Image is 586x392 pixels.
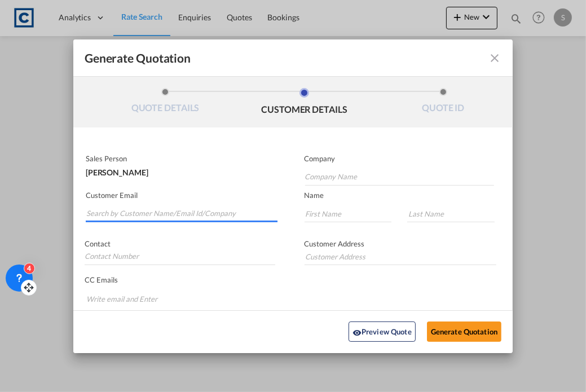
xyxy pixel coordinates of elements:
span: Generate Quotation [85,51,191,65]
md-chips-wrap: Chips container. Enter the text area, then type text, and press enter to add a chip. [85,289,477,311]
input: First Name [305,205,392,222]
li: CUSTOMER DETAILS [235,88,373,118]
p: Name [305,191,513,200]
input: Contact Number [85,248,275,265]
input: Chips input. [86,290,171,308]
md-icon: icon-close fg-AAA8AD cursor m-0 [488,51,501,65]
input: Company Name [305,169,495,186]
li: QUOTE ID [374,88,513,118]
div: [PERSON_NAME] [86,163,275,177]
button: Generate Quotation [427,321,501,342]
p: Customer Email [86,191,277,200]
p: CC Emails [85,275,477,284]
p: Company [305,154,495,163]
p: Contact [85,239,275,248]
li: QUOTE DETAILS [96,88,235,118]
md-icon: icon-eye [353,328,362,337]
input: Customer Address [305,248,496,265]
p: Sales Person [86,154,275,163]
input: Search by Customer Name/Email Id/Company [86,205,277,222]
input: Last Name [407,205,495,222]
button: icon-eyePreview Quote [349,321,416,342]
md-dialog: Generate QuotationQUOTE ... [73,39,513,353]
span: Customer Address [305,239,365,248]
